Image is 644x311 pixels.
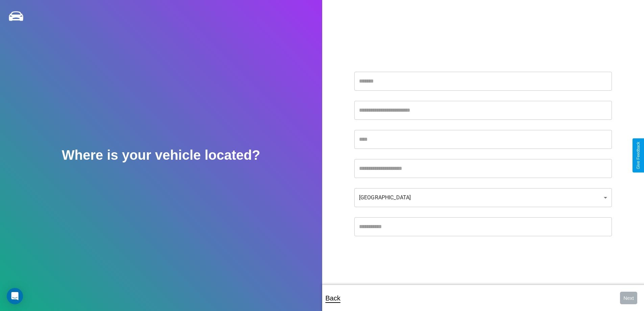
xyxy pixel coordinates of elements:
[7,288,23,304] div: Open Intercom Messenger
[62,148,260,163] h2: Where is your vehicle located?
[326,292,340,304] p: Back
[354,188,612,207] div: [GEOGRAPHIC_DATA]
[620,292,637,304] button: Next
[636,142,641,169] div: Give Feedback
